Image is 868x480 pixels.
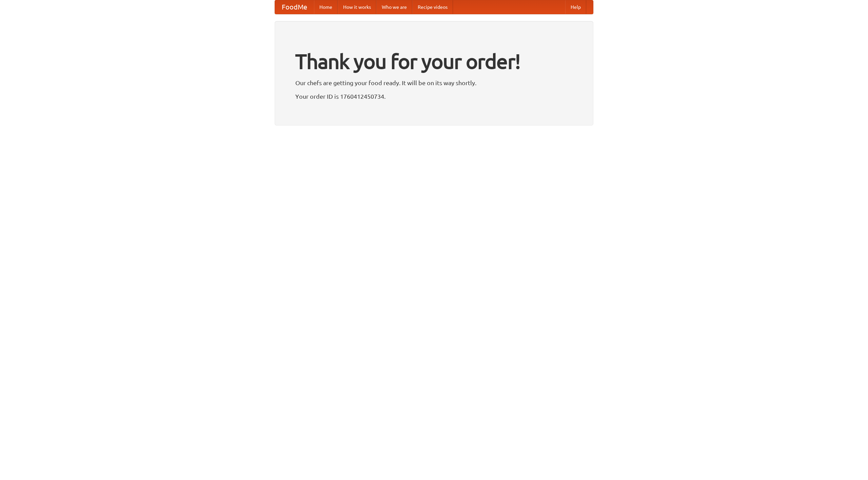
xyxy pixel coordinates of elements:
p: Your order ID is 1760412450734. [295,91,573,101]
a: FoodMe [275,0,314,14]
a: Home [314,0,338,14]
a: How it works [338,0,376,14]
a: Who we are [376,0,412,14]
a: Recipe videos [412,0,453,14]
a: Help [565,0,586,14]
h1: Thank you for your order! [295,45,573,78]
p: Our chefs are getting your food ready. It will be on its way shortly. [295,78,573,88]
